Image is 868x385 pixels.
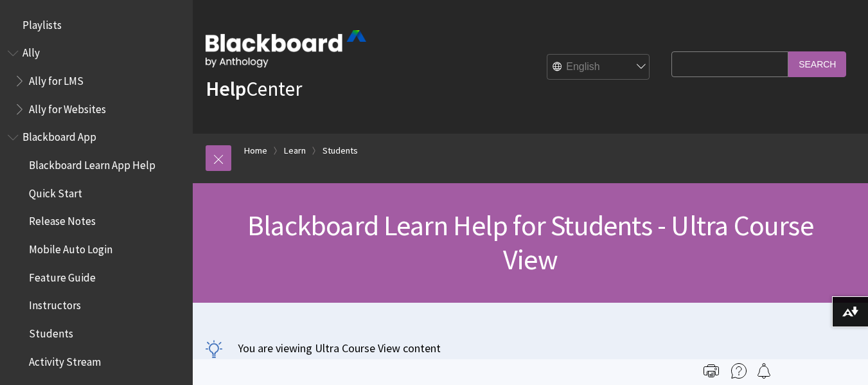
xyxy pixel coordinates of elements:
[29,295,81,312] span: Instructors
[247,208,813,277] span: Blackboard Learn Help for Students - Ultra Course View
[29,351,101,368] span: Activity Stream
[29,267,96,284] span: Feature Guide
[29,238,112,256] span: Mobile Auto Login
[22,127,96,144] span: Blackboard App
[323,143,358,159] a: Students
[29,183,82,200] span: Quick Start
[704,363,719,379] img: Print
[206,340,855,356] p: You are viewing Ultra Course View content
[29,70,84,87] span: Ally for LMS
[29,323,73,340] span: Students
[206,76,246,102] strong: Help
[756,363,772,379] img: Follow this page
[22,14,62,31] span: Playlists
[29,211,96,228] span: Release Notes
[547,55,650,80] select: Site Language Selector
[284,143,306,159] a: Learn
[244,143,267,159] a: Home
[206,30,366,67] img: Blackboard by Anthology
[8,42,185,120] nav: Book outline for Anthology Ally Help
[8,14,185,36] nav: Book outline for Playlists
[206,76,302,102] a: HelpCenter
[29,98,106,116] span: Ally for Websites
[788,51,846,76] input: Search
[731,363,747,379] img: More help
[29,154,155,172] span: Blackboard Learn App Help
[22,42,40,60] span: Ally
